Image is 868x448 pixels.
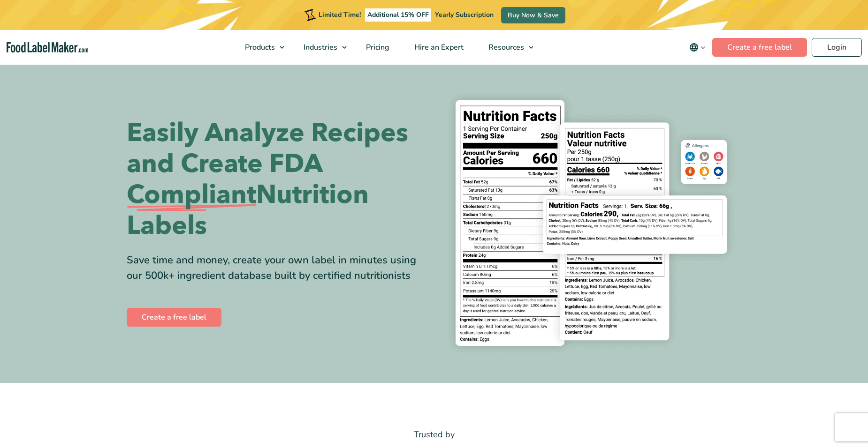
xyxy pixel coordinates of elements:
[476,30,538,65] a: Resources
[365,8,431,22] span: Additional 15% OFF
[402,30,474,65] a: Hire an Expert
[127,118,427,241] h1: Easily Analyze Recipes and Create FDA Nutrition Labels
[242,42,276,52] span: Products
[127,428,741,441] p: Trusted by
[319,10,361,19] span: Limited Time!
[127,179,256,210] span: Compliant
[486,42,525,52] span: Resources
[127,308,221,327] a: Create a free label
[127,253,427,284] div: Save time and money, create your own label in minutes using our 500k+ ingredient database built b...
[363,42,390,52] span: Pricing
[301,42,338,52] span: Industries
[712,38,807,57] a: Create a free label
[233,30,289,65] a: Products
[812,38,862,57] a: Login
[501,7,565,23] a: Buy Now & Save
[411,42,464,52] span: Hire an Expert
[291,30,351,65] a: Industries
[435,10,494,19] span: Yearly Subscription
[354,30,400,65] a: Pricing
